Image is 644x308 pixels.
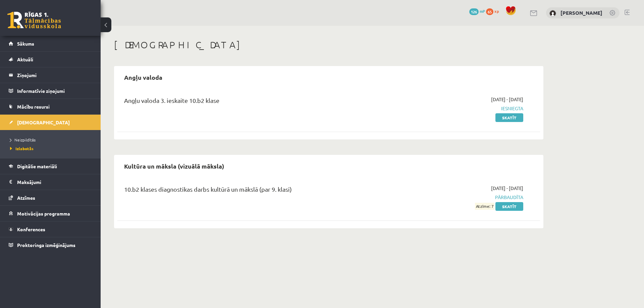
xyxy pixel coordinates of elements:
[491,96,523,103] span: [DATE] - [DATE]
[124,96,387,108] div: Angļu valoda 3. ieskaite 10.b2 klase
[9,52,92,67] a: Aktuāli
[7,12,61,28] a: Rīgas 1. Tālmācības vidusskola
[17,163,57,169] span: Digitālie materiāli
[9,159,92,174] a: Digitālie materiāli
[10,137,36,142] span: Neizpildītās
[9,174,92,190] a: Maksājumi
[469,8,485,14] a: 126 mP
[549,10,556,17] img: Emīls Miķelsons
[9,115,92,130] a: [DEMOGRAPHIC_DATA]
[17,104,50,110] span: Mācību resursi
[17,242,75,248] span: Proktoringa izmēģinājums
[486,8,493,15] span: 65
[9,99,92,114] a: Mācību resursi
[17,174,92,190] legend: Maksājumi
[397,105,523,112] span: Iesniegta
[9,190,92,205] a: Atzīmes
[397,194,523,201] span: Pārbaudīta
[494,8,499,14] span: xp
[117,158,231,174] h2: Kultūra un māksla (vizuālā māksla)
[17,56,33,62] span: Aktuāli
[10,145,94,151] a: Izlabotās
[17,83,92,99] legend: Informatīvie ziņojumi
[9,36,92,51] a: Sākums
[17,119,70,125] span: [DEMOGRAPHIC_DATA]
[560,9,602,16] a: [PERSON_NAME]
[9,237,92,253] a: Proktoringa izmēģinājums
[17,195,35,201] span: Atzīmes
[469,8,479,15] span: 126
[9,206,92,221] a: Motivācijas programma
[475,203,494,210] span: Atzīme: 7
[480,8,485,14] span: mP
[9,83,92,99] a: Informatīvie ziņojumi
[495,113,523,122] a: Skatīt
[486,8,502,14] a: 65 xp
[10,137,94,143] a: Neizpildītās
[17,210,70,217] span: Motivācijas programma
[9,67,92,83] a: Ziņojumi
[17,41,34,47] span: Sākums
[9,222,92,237] a: Konferences
[495,202,523,211] a: Skatīt
[17,226,45,232] span: Konferences
[117,69,169,85] h2: Angļu valoda
[114,39,543,51] h1: [DEMOGRAPHIC_DATA]
[10,146,34,151] span: Izlabotās
[124,185,387,197] div: 10.b2 klases diagnostikas darbs kultūrā un mākslā (par 9. klasi)
[17,67,92,83] legend: Ziņojumi
[491,185,523,192] span: [DATE] - [DATE]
